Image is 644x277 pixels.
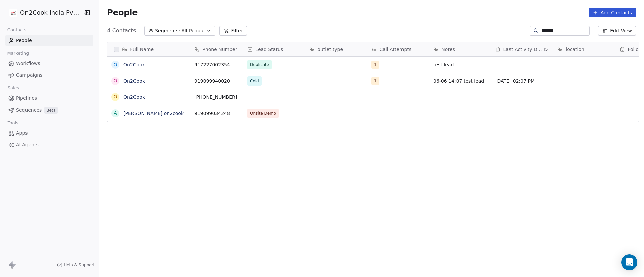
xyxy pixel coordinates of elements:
div: Full Name [107,42,190,56]
button: Filter [219,26,247,36]
span: Notes [441,46,455,53]
span: 917227002354 [194,61,239,68]
div: O [114,61,117,68]
span: Segments: [155,27,180,34]
div: Open Intercom Messenger [621,254,637,270]
div: Call Attempts [367,42,429,56]
span: Call Attempts [379,46,411,53]
span: test lead [433,61,487,68]
span: Lead Status [255,46,283,53]
a: People [5,35,93,46]
span: 1 [371,61,379,69]
a: On2Cook [123,62,145,67]
span: Full Name [130,46,154,53]
button: Add Contacts [589,8,636,17]
img: on2cook%20logo-04%20copy.jpg [9,9,17,17]
span: Contacts [4,25,30,35]
div: O [114,93,117,100]
a: Apps [5,128,93,139]
div: Last Activity DateIST [491,42,553,56]
span: All People [181,27,204,34]
div: A [114,110,117,117]
span: Tools [5,118,21,128]
div: Lead Status [243,42,305,56]
a: Campaigns [5,70,93,81]
span: Onsite Demo [250,110,276,117]
button: On2Cook India Pvt. Ltd. [8,7,78,18]
a: SequencesBeta [5,105,93,116]
div: Phone Number [190,42,243,56]
div: location [553,42,615,56]
span: Last Activity Date [503,46,543,53]
a: Pipelines [5,93,93,104]
span: outlet type [317,46,343,53]
span: Marketing [4,48,32,58]
span: [DATE] 02:07 PM [495,78,549,84]
a: On2Cook [123,94,145,100]
span: On2Cook India Pvt. Ltd. [20,8,81,17]
a: Workflows [5,58,93,69]
a: AI Agents [5,139,93,150]
span: Sales [5,83,22,93]
span: Phone Number [202,46,237,53]
div: outlet type [305,42,367,56]
div: O [114,77,117,84]
span: People [16,37,32,44]
span: Sequences [16,107,42,114]
div: grid [107,57,190,270]
span: Cold [250,78,259,84]
a: Help & Support [57,262,95,268]
span: 919099034248 [194,110,239,117]
span: IST [544,47,550,52]
a: On2Cook [123,78,145,84]
span: 4 Contacts [107,27,136,35]
span: Beta [44,107,58,114]
button: Edit View [598,26,636,36]
a: [PERSON_NAME] on2cook [123,111,184,116]
span: 1 [371,77,379,85]
span: location [566,46,584,53]
span: [PHONE_NUMBER] [194,94,239,100]
span: AI Agents [16,141,39,148]
span: Help & Support [64,262,95,268]
span: Workflows [16,60,40,67]
span: 919099940020 [194,78,239,84]
span: Pipelines [16,95,37,102]
span: Duplicate [250,61,269,68]
div: Notes [429,42,491,56]
span: People [107,8,138,18]
span: 06-06 14:07 test lead [433,78,487,84]
span: Apps [16,130,28,137]
span: Campaigns [16,72,42,79]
